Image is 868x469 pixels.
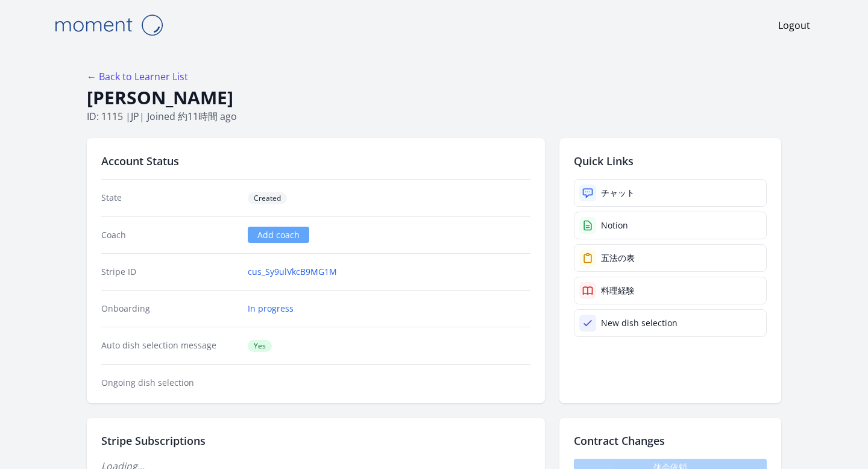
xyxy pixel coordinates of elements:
a: チャット [574,179,767,207]
span: jp [131,110,139,123]
a: In progress [248,303,294,315]
dt: Auto dish selection message [101,339,238,352]
p: ID: 1115 | | Joined 約11時間 ago [87,109,781,124]
h2: Contract Changes [574,432,767,449]
div: 料理経験 [601,285,635,297]
h2: Account Status [101,153,530,169]
h2: Stripe Subscriptions [101,432,530,449]
img: Moment [48,10,169,40]
a: cus_Sy9ulVkcB9MG1M [248,266,337,278]
span: Yes [248,340,272,352]
div: Notion [601,219,628,231]
dt: Coach [101,229,238,241]
a: Add coach [248,227,309,243]
dt: Ongoing dish selection [101,377,238,389]
a: New dish selection [574,309,767,337]
a: Notion [574,212,767,239]
h2: Quick Links [574,153,767,169]
div: チャット [601,187,635,199]
dt: Onboarding [101,303,238,315]
span: Created [248,192,287,204]
a: Logout [778,18,810,33]
a: 料理経験 [574,277,767,304]
dt: State [101,192,238,204]
div: New dish selection [601,317,678,329]
h1: [PERSON_NAME] [87,86,781,109]
a: ← Back to Learner List [87,70,188,83]
div: 五法の表 [601,252,635,264]
a: 五法の表 [574,244,767,272]
dt: Stripe ID [101,266,238,278]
